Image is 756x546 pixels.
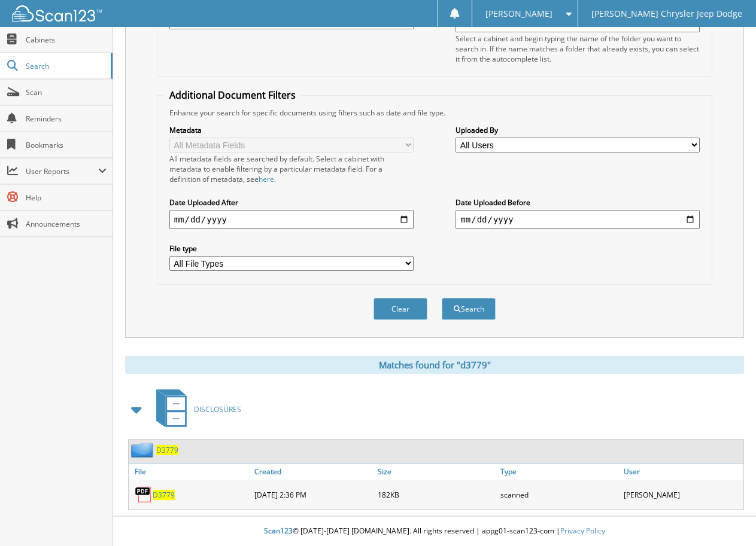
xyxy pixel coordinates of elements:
img: scan123-logo-white.svg [12,5,102,22]
a: here [259,174,274,184]
label: Metadata [169,125,414,135]
span: DISCLOSURES [194,404,241,414]
div: scanned [497,483,620,507]
div: Enhance your search for specific documents using filters such as date and file type. [163,108,706,118]
span: Reminders [26,114,107,124]
span: Scan [26,87,107,97]
input: start [169,210,414,229]
a: D3779 [153,490,175,500]
div: 182KB [375,483,497,507]
a: D3779 [156,445,178,455]
input: end [456,210,700,229]
legend: Additional Document Filters [163,89,302,102]
span: Cabinets [26,35,107,45]
div: All metadata fields are searched by default. Select a cabinet with metadata to enable filtering b... [169,154,414,184]
div: [DATE] 2:36 PM [251,483,374,507]
img: folder2.png [131,443,156,457]
span: Help [26,193,107,203]
label: Date Uploaded After [169,197,414,208]
span: Announcements [26,219,107,229]
a: Privacy Policy [560,526,605,536]
button: Search [442,298,496,320]
span: Scan123 [264,526,293,536]
label: Date Uploaded Before [456,197,700,208]
span: Search [26,61,105,71]
span: User Reports [26,166,98,176]
div: © [DATE]-[DATE] [DOMAIN_NAME]. All rights reserved | appg01-scan123-com | [113,517,756,546]
div: [PERSON_NAME] [621,483,743,507]
div: Select a cabinet and begin typing the name of the folder you want to search in. If the name match... [456,33,700,64]
a: Type [497,463,620,480]
img: PDF.png [135,486,153,504]
a: Created [251,463,374,480]
span: [PERSON_NAME] Chrysler Jeep Dodge [591,10,742,17]
span: [PERSON_NAME] [485,10,552,17]
iframe: Chat Widget [696,489,756,546]
div: Matches found for "d3779" [125,356,744,374]
a: DISCLOSURES [149,386,241,433]
a: File [129,463,251,480]
button: Clear [374,298,427,320]
a: Size [375,463,497,480]
span: Bookmarks [26,140,107,150]
label: Uploaded By [456,125,700,135]
label: File type [169,243,414,254]
a: User [621,463,743,480]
